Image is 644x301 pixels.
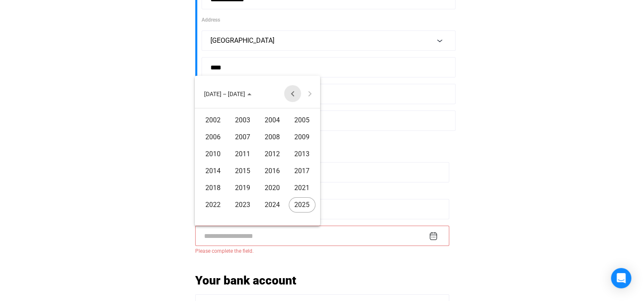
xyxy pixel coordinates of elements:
button: 2004 [257,112,287,129]
button: 2022 [198,196,228,213]
div: Open Intercom Messenger [611,268,631,288]
button: 2024 [257,196,287,213]
button: 2018 [198,179,228,196]
button: 2017 [287,163,317,179]
button: 2016 [257,163,287,179]
button: 2015 [228,163,257,179]
div: 2002 [200,113,227,128]
div: 2005 [289,113,315,128]
button: 2002 [198,112,228,129]
button: 2009 [287,129,317,146]
div: 2025 [289,197,315,213]
div: 2024 [259,197,286,213]
button: 2014 [198,163,228,179]
div: 2007 [229,130,256,145]
div: 2013 [289,146,315,162]
button: 2006 [198,129,228,146]
button: 2023 [228,196,257,213]
button: 2025 [287,196,317,213]
button: 2003 [228,112,257,129]
button: 2021 [287,179,317,196]
div: 2017 [289,163,315,179]
div: 2020 [259,180,286,196]
div: 2012 [259,146,286,162]
button: 2007 [228,129,257,146]
button: 2019 [228,179,257,196]
div: 2011 [229,146,256,162]
button: 2008 [257,129,287,146]
div: 2022 [200,197,227,213]
button: 2020 [257,179,287,196]
button: 2013 [287,146,317,163]
div: 2018 [200,180,227,196]
button: 2010 [198,146,228,163]
div: 2010 [200,146,227,162]
div: 2006 [200,130,227,145]
div: 2014 [200,163,227,179]
div: 2009 [289,130,315,145]
div: 2003 [229,113,256,128]
button: Choose date [197,85,258,102]
span: [DATE] – [DATE] [204,91,245,97]
button: Previous 24 years [284,85,301,102]
div: 2008 [259,130,286,145]
button: 2011 [228,146,257,163]
div: 2019 [229,180,256,196]
button: 2005 [287,112,317,129]
button: 2012 [257,146,287,163]
div: 2016 [259,163,286,179]
button: Next 24 years [301,85,318,102]
div: 2021 [289,180,315,196]
div: 2004 [259,113,286,128]
div: 2023 [229,197,256,213]
div: 2015 [229,163,256,179]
